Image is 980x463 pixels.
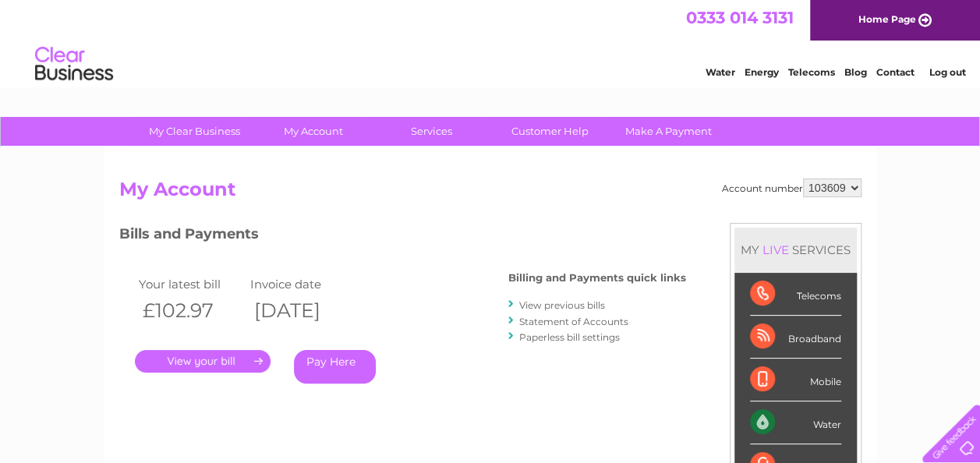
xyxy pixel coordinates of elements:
a: Log out [929,66,965,78]
h3: Bills and Payments [119,223,686,250]
h2: My Account [119,178,861,208]
a: Services [367,117,496,146]
div: Water [750,401,841,444]
th: £102.97 [135,295,247,327]
div: MY SERVICES [734,228,857,272]
a: 0333 014 3131 [686,8,794,27]
a: . [135,350,271,373]
a: My Clear Business [130,117,259,146]
a: Customer Help [486,117,614,146]
div: Broadband [750,316,841,359]
a: Energy [745,66,779,78]
a: Make A Payment [604,117,733,146]
a: Statement of Accounts [519,316,628,327]
th: [DATE] [246,295,359,327]
div: Mobile [750,359,841,401]
a: Pay Here [294,350,376,383]
a: Contact [876,66,915,78]
div: Clear Business is a trading name of Verastar Limited (registered in [GEOGRAPHIC_DATA] No. 3667643... [122,9,859,76]
a: View previous bills [519,299,605,311]
div: Account number [722,178,861,197]
a: My Account [249,117,377,146]
a: Telecoms [788,66,835,78]
a: Blog [844,66,867,78]
td: Your latest bill [135,274,247,295]
div: LIVE [759,242,792,257]
img: logo.png [34,41,114,88]
h4: Billing and Payments quick links [508,272,686,284]
a: Water [706,66,735,78]
div: Telecoms [750,273,841,316]
td: Invoice date [246,274,359,295]
a: Paperless bill settings [519,331,620,343]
